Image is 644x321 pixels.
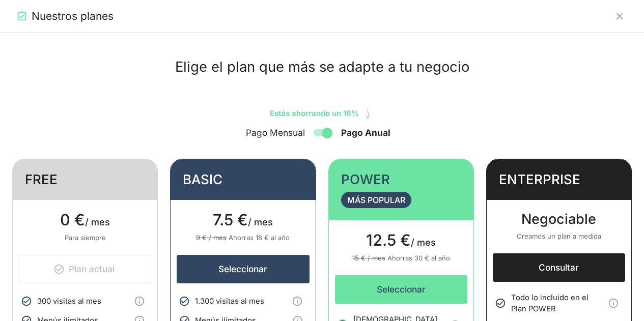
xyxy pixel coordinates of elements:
p: / mes [335,232,467,253]
p: Ahorras 30 € al año [335,253,467,263]
h4: ENTERPRISE [499,171,580,188]
h4: FREE [25,171,58,188]
p: / mes [177,212,309,233]
h4: POWER [341,171,390,188]
h4: BASIC [183,171,222,188]
h2: Nuestros planes [32,9,114,23]
span: 9 € / mes [196,234,227,242]
button: Seleccionar [335,275,467,304]
button: Info [130,291,149,311]
button: Info [604,294,623,313]
span: 15 € / mes [352,254,385,262]
span: Negociable [521,211,596,227]
p: / mes [19,212,151,233]
span: Pago Anual [341,126,390,139]
button: Cerrar [611,8,628,24]
span: 7.5 € [213,210,248,229]
button: Consultar [493,253,625,282]
p: Ahorras 18 € al año [177,233,309,243]
h1: Elige el plan que más se adapte a tu negocio [12,57,632,76]
button: Info [288,291,307,311]
span: Más popular [347,195,405,205]
button: Seleccionar [177,255,309,283]
span: Pago Mensual [246,126,305,139]
p: Estás ahorrando un 16% [270,101,374,119]
p: Creamos un plan a medida [493,231,625,241]
span: 12.5 € [366,230,411,249]
p: Para siempre [19,233,151,243]
span: 300 visitas al mes [37,296,130,307]
span: 1.300 visitas al mes [195,296,288,307]
span: Todo lo incluido en el Plan POWER [511,292,604,315]
span: 0 € [60,210,85,229]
